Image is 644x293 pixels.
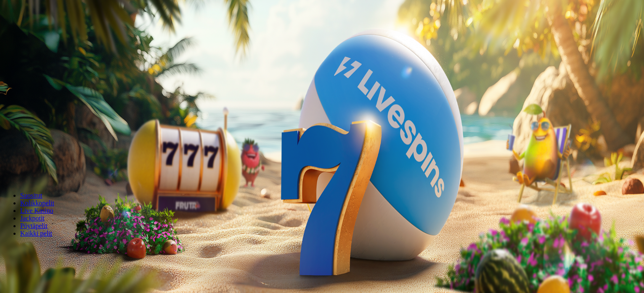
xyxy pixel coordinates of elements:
[20,230,52,237] a: Kaikki pelit
[3,177,641,237] nav: Lobby
[20,215,45,222] a: Jackpotit
[20,207,53,214] a: Live Kasino
[3,177,641,253] header: Lobby
[20,199,54,207] a: Kolikkopelit
[20,222,48,229] a: Pöytäpelit
[20,192,42,199] a: Suositut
